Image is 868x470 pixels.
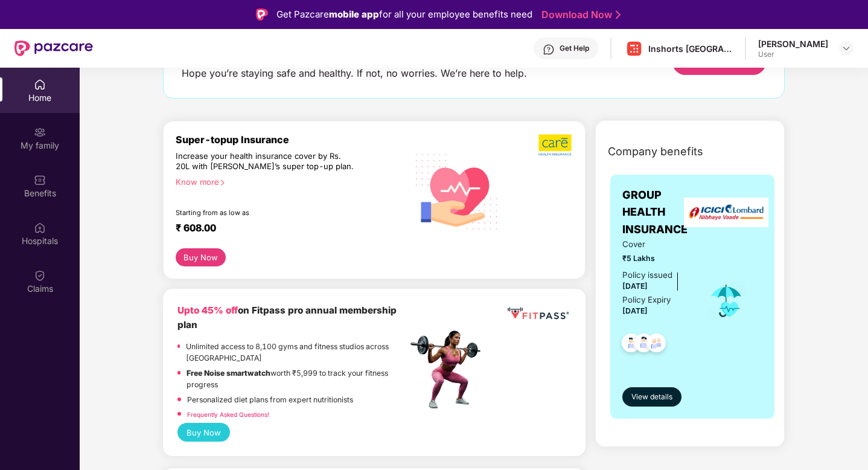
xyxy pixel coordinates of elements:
a: Frequently Asked Questions! [187,411,269,418]
span: Company benefits [608,143,703,160]
div: Policy Expiry [622,294,671,306]
img: svg+xml;base64,PHN2ZyBpZD0iSGVscC0zMngzMiIgeG1sbnM9Imh0dHA6Ly93d3cudzMub3JnLzIwMDAvc3ZnIiB3aWR0aD... [543,43,555,56]
img: icon [707,281,746,321]
span: Cover [622,238,691,251]
div: Super-topup Insurance [176,134,407,146]
img: New Pazcare Logo [14,40,93,56]
span: View details [631,391,672,403]
button: Buy Now [176,248,226,266]
div: Starting from as low as [176,208,356,217]
span: right [219,179,226,186]
p: worth ₹5,999 to track your fitness progress [187,367,407,391]
strong: mobile app [329,8,379,20]
img: Stroke [616,8,621,21]
span: [DATE] [622,306,648,315]
button: View details [622,387,681,407]
img: b5dec4f62d2307b9de63beb79f102df3.png [538,134,573,156]
span: ₹5 Lakhs [622,253,691,264]
img: Inshorts%20Logo.png [625,40,643,57]
button: Buy Now [177,423,230,442]
p: Unlimited access to 8,100 gyms and fitness studios across [GEOGRAPHIC_DATA] [186,341,407,364]
p: Personalized diet plans from expert nutritionists [187,394,353,405]
img: svg+xml;base64,PHN2ZyB3aWR0aD0iMjAiIGhlaWdodD0iMjAiIHZpZXdCb3g9IjAgMCAyMCAyMCIgZmlsbD0ibm9uZSIgeG... [34,126,46,138]
div: Inshorts [GEOGRAPHIC_DATA] Advertising And Services Private Limited [648,43,733,54]
img: fppp.png [505,303,571,324]
div: User [758,50,828,59]
img: svg+xml;base64,PHN2ZyB4bWxucz0iaHR0cDovL3d3dy53My5vcmcvMjAwMC9zdmciIHdpZHRoPSI0OC45NDMiIGhlaWdodD... [642,330,671,359]
strong: Free Noise smartwatch [187,369,270,378]
img: svg+xml;base64,PHN2ZyB4bWxucz0iaHR0cDovL3d3dy53My5vcmcvMjAwMC9zdmciIHdpZHRoPSI0OC45NDMiIGhlaWdodD... [629,330,659,359]
span: [DATE] [622,282,648,291]
img: svg+xml;base64,PHN2ZyBpZD0iQ2xhaW0iIHhtbG5zPSJodHRwOi8vd3d3LnczLm9yZy8yMDAwL3N2ZyIgd2lkdGg9IjIwIi... [34,269,46,282]
img: Logo [256,8,268,21]
div: ₹ 608.00 [176,222,395,236]
a: Download Now [541,8,617,21]
img: svg+xml;base64,PHN2ZyBpZD0iSG9zcGl0YWxzIiB4bWxucz0iaHR0cDovL3d3dy53My5vcmcvMjAwMC9zdmciIHdpZHRoPS... [34,222,46,234]
div: Get Pazcare for all your employee benefits need [276,7,532,22]
img: svg+xml;base64,PHN2ZyB4bWxucz0iaHR0cDovL3d3dy53My5vcmcvMjAwMC9zdmciIHhtbG5zOnhsaW5rPSJodHRwOi8vd3... [407,140,507,241]
div: Know more [176,177,400,185]
img: svg+xml;base64,PHN2ZyBpZD0iRHJvcGRvd24tMzJ4MzIiIHhtbG5zPSJodHRwOi8vd3d3LnczLm9yZy8yMDAwL3N2ZyIgd2... [841,43,851,53]
img: svg+xml;base64,PHN2ZyBpZD0iQmVuZWZpdHMiIHhtbG5zPSJodHRwOi8vd3d3LnczLm9yZy8yMDAwL3N2ZyIgd2lkdGg9Ij... [34,174,46,186]
img: insurerLogo [684,198,768,227]
div: Hope you’re staying safe and healthy. If not, no worries. We’re here to help. [182,67,527,80]
img: svg+xml;base64,PHN2ZyB4bWxucz0iaHR0cDovL3d3dy53My5vcmcvMjAwMC9zdmciIHdpZHRoPSI0OC45NDMiIGhlaWdodD... [616,330,646,359]
div: Get Help [560,43,589,53]
div: Increase your health insurance cover by Rs. 20L with [PERSON_NAME]’s super top-up plan. [176,151,356,172]
div: Policy issued [622,269,672,282]
img: fpp.png [407,327,491,412]
img: svg+xml;base64,PHN2ZyBpZD0iSG9tZSIgeG1sbnM9Imh0dHA6Ly93d3cudzMub3JnLzIwMDAvc3ZnIiB3aWR0aD0iMjAiIG... [34,79,46,91]
div: [PERSON_NAME] [758,38,828,50]
span: GROUP HEALTH INSURANCE [622,187,691,238]
b: on Fitpass pro annual membership plan [177,304,397,330]
b: Upto 45% off [177,304,238,316]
